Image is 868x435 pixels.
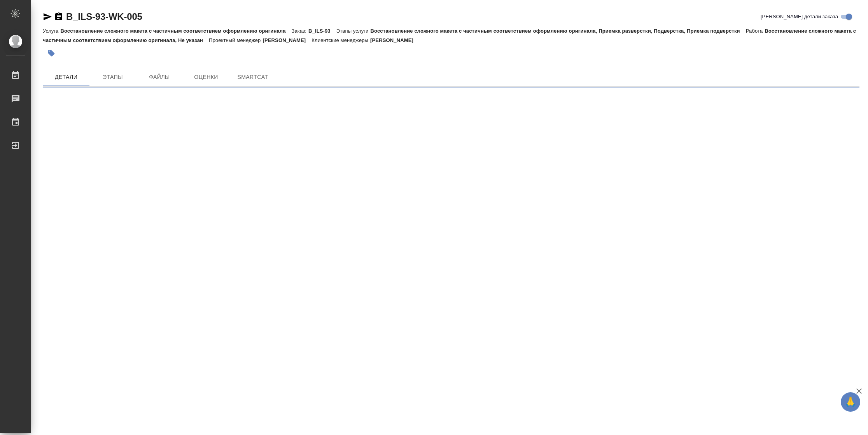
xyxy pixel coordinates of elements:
[209,37,262,43] p: Проектный менеджер
[94,72,131,82] span: Этапы
[43,12,52,21] button: Скопировать ссылку для ЯМессенджера
[54,12,63,21] button: Скопировать ссылку
[308,28,336,34] p: B_ILS-93
[761,13,838,21] span: [PERSON_NAME] детали заказа
[47,72,85,82] span: Детали
[311,37,370,43] p: Клиентские менеджеры
[841,392,860,412] button: 🙏
[336,28,371,34] p: Этапы услуги
[844,394,857,410] span: 🙏
[292,28,308,34] p: Заказ:
[746,28,765,34] p: Работа
[262,37,311,43] p: [PERSON_NAME]
[66,11,142,22] a: B_ILS-93-WK-005
[43,28,60,34] p: Услуга
[60,28,291,34] p: Восстановление сложного макета с частичным соответствием оформлению оригинала
[43,45,60,62] button: Добавить тэг
[141,72,178,82] span: Файлы
[187,72,225,82] span: Оценки
[234,72,271,82] span: SmartCat
[371,28,746,34] p: Восстановление сложного макета с частичным соответствием оформлению оригинала, Приемка разверстки...
[370,37,419,43] p: [PERSON_NAME]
